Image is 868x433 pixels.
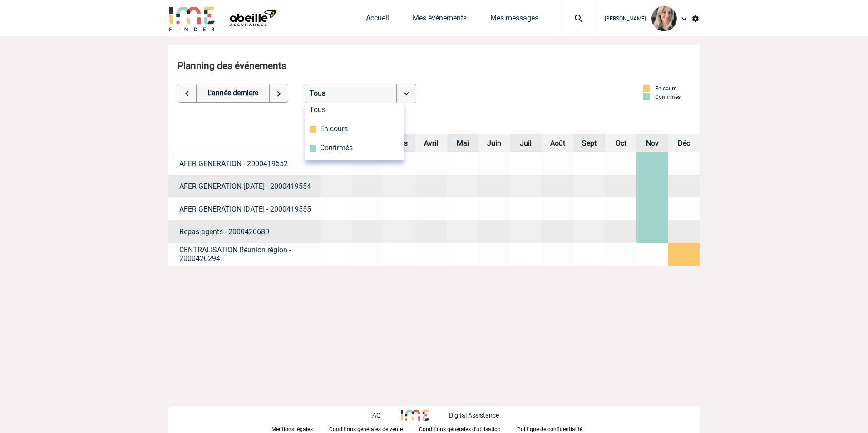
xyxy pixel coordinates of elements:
[401,410,429,421] img: http://www.idealmeetingsevents.fr/
[179,182,311,191] a: AFER GENERATION [DATE] - 2000419554
[179,227,269,236] a: Repas agents - 2000420680
[605,15,646,22] span: [PERSON_NAME]
[651,6,677,31] img: 129785-0.jpg
[178,60,695,71] div: Planning des événements
[447,134,478,152] th: Mai
[179,205,311,213] a: AFER GENERATION [DATE] - 2000419555
[490,14,538,26] a: Mes messages
[413,14,467,26] a: Mes événements
[449,412,499,419] p: Digital Assistance
[305,103,404,122] li: Tous
[605,134,636,152] th: Oct
[179,159,288,168] a: AFER GENERATION - 2000419552
[179,246,291,263] a: CENTRALISATION Réunion région - 2000420294
[478,134,510,152] th: Juin
[305,84,396,103] li: Tous
[636,134,668,152] th: Nov
[517,426,582,433] p: Politique de confidentialité
[419,424,517,433] a: Conditions générales d'utilisation
[655,85,676,92] span: En cours
[510,134,542,152] th: Juil
[271,424,329,433] a: Mentions légales
[329,426,403,433] p: Conditions générales de vente
[573,134,605,152] th: Sept
[668,134,700,152] th: Déc
[271,426,313,433] p: Mentions légales
[369,412,381,419] p: FAQ
[329,424,419,433] a: Conditions générales de vente
[542,134,573,152] th: Août
[366,14,389,26] a: Accueil
[419,426,501,433] p: Conditions générales d'utilisation
[369,410,401,419] a: FAQ
[415,134,447,152] th: Avril
[168,5,216,31] img: IME-Finder
[517,424,597,433] a: Politique de confidentialité
[655,94,681,100] span: Confirmés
